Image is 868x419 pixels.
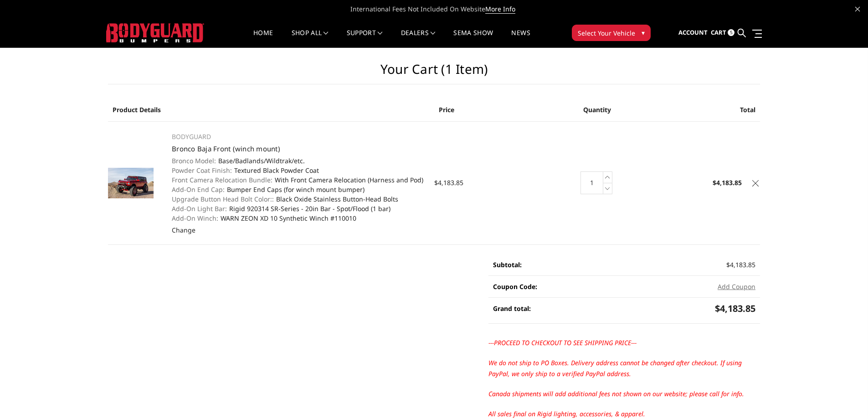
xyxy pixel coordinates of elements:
span: 5 [728,29,734,36]
dd: Bumper End Caps (for winch mount bumper) [172,185,424,194]
a: Support [347,30,383,47]
dt: Powder Coat Finish: [172,166,232,175]
h1: Your Cart (1 item) [108,62,760,84]
th: Total [652,98,760,122]
a: shop all [292,30,329,47]
a: Cart 5 [711,21,734,45]
p: We do not ship to PO Boxes. Delivery address cannot be changed after checkout. If using PayPal, w... [488,357,760,379]
a: Dealers [401,30,436,47]
span: $4,183.85 [715,302,755,315]
dd: WARN ZEON XD 10 Synthetic Winch #110010 [172,213,424,223]
dt: Bronco Model: [172,156,216,166]
a: Change [172,226,195,234]
a: SEMA Show [453,30,493,47]
p: Canada shipments will add additional fees not shown on our website; please call for info. [488,388,760,399]
dt: Add-On End Cap: [172,185,225,194]
span: $4,183.85 [726,260,755,269]
strong: $4,183.85 [713,178,742,187]
dt: Upgrade Button Head Bolt Color:: [172,194,274,204]
button: Add Coupon [718,282,755,291]
dd: Black Oxide Stainless Button-Head Bolts [172,194,424,204]
a: Account [678,21,708,45]
button: Select Your Vehicle [572,25,651,41]
dt: Add-On Winch: [172,213,218,223]
strong: Coupon Code: [493,282,537,291]
a: Bronco Baja Front (winch mount) [172,144,280,153]
a: Home [253,30,273,47]
dd: Rigid 920314 SR-Series - 20in Bar - Spot/Flood (1 bar) [172,204,424,213]
img: BODYGUARD BUMPERS [106,23,204,42]
p: ---PROCEED TO CHECKOUT TO SEE SHIPPING PRICE--- [488,337,760,348]
dd: With Front Camera Relocation (Harness and Pod) [172,175,424,185]
span: Cart [711,28,726,36]
p: BODYGUARD [172,131,424,142]
dt: Front Camera Relocation Bundle: [172,175,272,185]
strong: Subtotal: [493,260,522,269]
strong: Grand total: [493,304,531,313]
span: $4,183.85 [434,178,463,187]
span: ▾ [642,28,645,37]
span: Select Your Vehicle [578,28,635,38]
dd: Textured Black Powder Coat [172,166,424,175]
th: Product Details [108,98,434,122]
a: News [511,30,530,47]
th: Quantity [543,98,652,122]
dd: Base/Badlands/Wildtrak/etc. [172,156,424,166]
th: Price [434,98,543,122]
span: Account [678,28,708,36]
img: Bronco Baja Front (winch mount) [108,168,154,198]
dt: Add-On Light Bar: [172,204,227,213]
a: More Info [485,5,515,14]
